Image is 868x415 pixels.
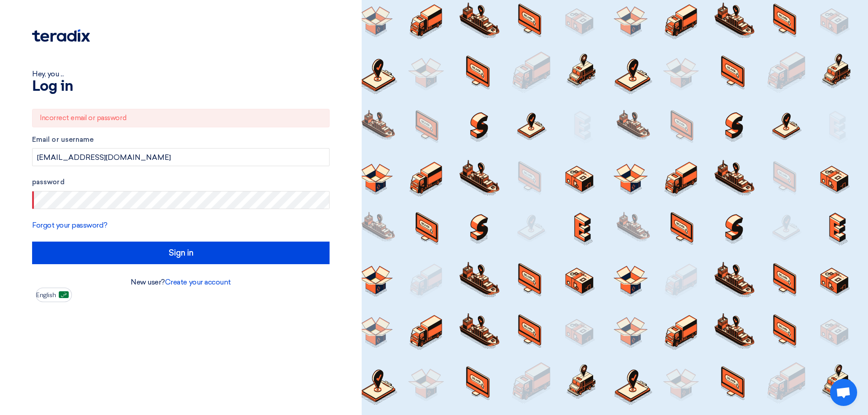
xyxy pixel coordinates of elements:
font: English [36,291,56,299]
font: password [32,178,65,186]
input: Sign in [32,242,330,264]
img: Teradix logo [32,29,90,42]
button: English [36,288,72,302]
a: Forgot your password? [32,221,108,229]
font: Log in [32,79,73,94]
font: New user? [131,278,165,286]
a: Create your account [165,278,231,286]
input: Enter your business email or username [32,148,330,166]
div: Open chat [830,379,857,406]
font: Incorrect email or password [40,114,126,122]
img: ar-AR.png [59,291,69,298]
font: Email or username [32,135,94,144]
font: Hey, you ... [32,70,64,78]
